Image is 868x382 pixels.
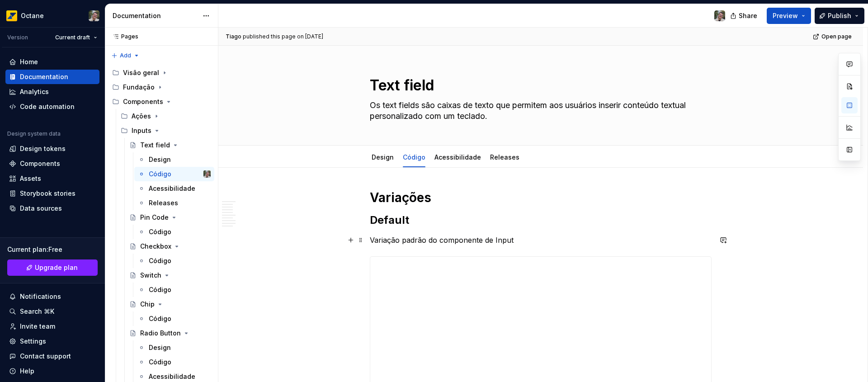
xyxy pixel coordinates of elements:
[368,147,397,166] div: Design
[5,201,99,216] a: Data sources
[120,52,131,59] span: Add
[123,83,155,92] div: Fundação
[149,314,171,323] div: Código
[134,340,214,355] a: Design
[134,311,214,326] a: Código
[5,364,99,378] button: Help
[370,235,712,245] p: Variação padrão do componente de Input
[149,184,195,193] div: Acessibilidade
[140,271,161,280] div: Switch
[828,11,851,20] span: Publish
[714,10,725,21] img: Tiago
[126,138,214,152] a: Text field
[370,189,712,206] h1: Variações
[5,186,99,201] a: Storybook stories
[20,367,34,376] div: Help
[126,297,214,311] a: Chip
[149,285,171,294] div: Código
[126,210,214,225] a: Pin Code
[20,322,55,331] div: Invite team
[108,33,138,40] div: Pages
[368,75,710,96] textarea: Text field
[132,112,151,121] div: Ações
[20,144,66,153] div: Design tokens
[815,8,864,24] button: Publish
[7,259,98,276] a: Upgrade plan
[372,153,394,161] a: Design
[108,94,214,109] div: Components
[5,304,99,319] button: Search ⌘K
[134,355,214,369] a: Código
[55,34,90,41] span: Current draft
[20,102,75,111] div: Code automation
[5,334,99,349] a: Settings
[7,245,98,254] div: Current plan : Free
[7,130,61,137] div: Design system data
[226,33,241,40] span: Tiago
[7,34,28,41] div: Version
[134,283,214,297] a: Código
[35,263,78,272] span: Upgrade plan
[20,57,38,66] div: Home
[117,123,214,138] div: Inputs
[5,171,99,186] a: Assets
[149,343,171,352] div: Design
[368,98,710,123] textarea: Os text fields são caixas de texto que permitem aos usuários inserir conteúdo textual personaliza...
[134,167,214,181] a: CódigoTiago
[126,326,214,340] a: Radio Button
[149,198,178,208] div: Releases
[5,349,99,363] button: Contact support
[486,147,523,166] div: Releases
[134,181,214,196] a: Acessibilidade
[20,189,75,198] div: Storybook stories
[20,337,46,346] div: Settings
[123,97,163,106] div: Components
[399,147,429,166] div: Código
[6,10,17,21] img: e8093afa-4b23-4413-bf51-00cde92dbd3f.png
[5,70,99,84] a: Documentation
[5,156,99,171] a: Components
[21,11,44,20] div: Octane
[140,213,169,222] div: Pin Code
[149,358,171,367] div: Código
[434,153,481,161] a: Acessibilidade
[117,109,214,123] div: Ações
[134,152,214,167] a: Design
[5,55,99,69] a: Home
[2,6,103,25] button: OctaneTiago
[490,153,519,161] a: Releases
[149,256,171,265] div: Código
[134,225,214,239] a: Código
[431,147,485,166] div: Acessibilidade
[403,153,425,161] a: Código
[123,68,159,77] div: Visão geral
[773,11,798,20] span: Preview
[126,268,214,283] a: Switch
[149,170,171,179] div: Código
[108,66,214,80] div: Visão geral
[20,292,61,301] div: Notifications
[140,329,181,338] div: Radio Button
[5,85,99,99] a: Analytics
[20,72,68,81] div: Documentation
[20,204,62,213] div: Data sources
[113,11,198,20] div: Documentation
[140,141,170,150] div: Text field
[20,159,60,168] div: Components
[140,300,155,309] div: Chip
[149,155,171,164] div: Design
[5,141,99,156] a: Design tokens
[810,30,856,43] a: Open page
[140,242,171,251] div: Checkbox
[126,239,214,254] a: Checkbox
[5,99,99,114] a: Code automation
[108,80,214,94] div: Fundação
[5,319,99,334] a: Invite team
[108,49,142,62] button: Add
[739,11,757,20] span: Share
[370,213,712,227] h2: Default
[821,33,852,40] span: Open page
[149,227,171,236] div: Código
[20,352,71,361] div: Contact support
[5,289,99,304] button: Notifications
